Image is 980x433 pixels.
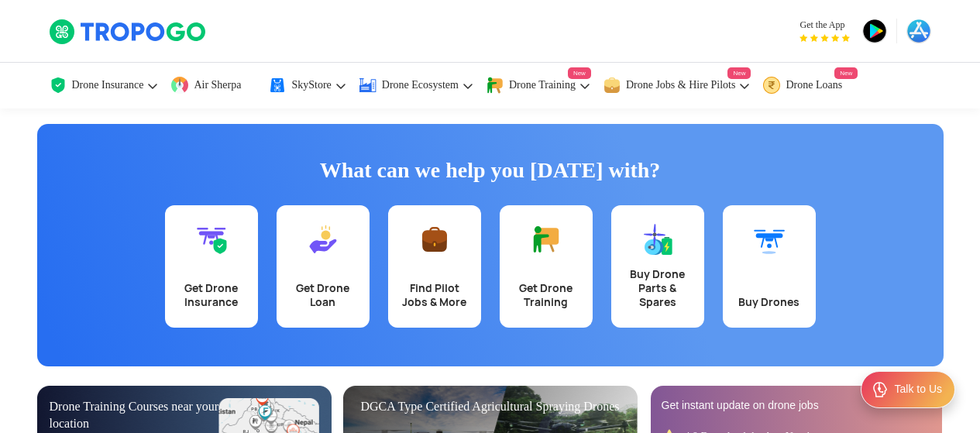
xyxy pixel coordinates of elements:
[388,205,481,328] a: Find Pilot Jobs & More
[509,79,576,91] span: Drone Training
[382,79,459,91] span: Drone Ecosystem
[786,79,842,91] span: Drone Loans
[72,79,144,91] span: Drone Insurance
[50,398,219,432] div: Drone Training Courses near your location
[895,382,942,397] div: Talk to Us
[723,205,816,328] a: Buy Drones
[906,19,931,43] img: appstore
[568,67,591,79] span: New
[500,205,593,328] a: Get Drone Training
[732,295,806,309] div: Buy Drones
[165,205,258,328] a: Get Drone Insurance
[611,205,704,328] a: Buy Drone Parts & Spares
[419,224,450,255] img: Find Pilot Jobs & More
[174,281,249,309] div: Get Drone Insurance
[626,79,736,91] span: Drone Jobs & Hire Pilots
[509,281,583,309] div: Get Drone Training
[762,63,858,108] a: Drone LoansNew
[356,398,625,415] div: DGCA Type Certified Agricultural Spraying Drones
[662,398,931,414] div: Get instant update on drone jobs
[359,63,474,108] a: Drone Ecosystem
[799,34,850,42] img: App Raking
[286,281,360,309] div: Get Drone Loan
[308,224,339,255] img: Get Drone Loan
[727,67,751,79] span: New
[642,224,673,255] img: Buy Drone Parts & Spares
[49,155,932,186] h1: What can we help you [DATE] with?
[49,63,160,108] a: Drone Insurance
[194,79,241,91] span: Air Sherpa
[531,224,562,255] img: Get Drone Training
[291,79,331,91] span: SkyStore
[862,19,887,43] img: playstore
[754,224,785,255] img: Buy Drones
[277,205,370,328] a: Get Drone Loan
[799,19,850,31] span: Get the App
[486,63,591,108] a: Drone TrainingNew
[621,267,695,309] div: Buy Drone Parts & Spares
[49,19,208,45] img: TropoGo Logo
[871,380,889,399] img: ic_Support.svg
[196,224,227,255] img: Get Drone Insurance
[170,63,256,108] a: Air Sherpa
[397,281,472,309] div: Find Pilot Jobs & More
[603,63,751,108] a: Drone Jobs & Hire PilotsNew
[268,63,346,108] a: SkyStore
[834,67,858,79] span: New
